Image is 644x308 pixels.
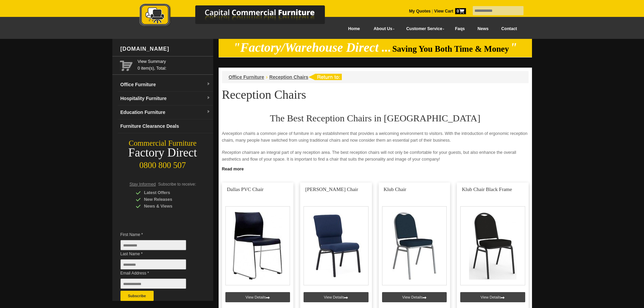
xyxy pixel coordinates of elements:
[222,130,529,144] p: A is a common piece of furniture in any establishment that provides a welcoming environment to vi...
[136,196,200,203] div: New Releases
[471,21,495,37] a: News
[366,21,399,37] a: About Us
[510,41,517,54] em: "
[120,240,186,250] input: First Name *
[118,39,213,59] div: [DOMAIN_NAME]
[233,41,391,54] em: "Factory/Warehouse Direct ...
[136,203,200,210] div: News & Views
[206,96,210,100] img: dropdown
[120,279,186,289] input: Email Address *
[495,21,523,37] a: Contact
[120,291,154,301] button: Subscribe
[308,74,342,80] img: return to
[138,58,210,65] a: View Summary
[120,251,196,257] span: Last Name *
[222,149,529,163] p: are an integral part of any reception area. The best reception chairs will not only be comfortabl...
[118,78,213,92] a: Office Furnituredropdown
[225,131,252,136] em: reception chair
[434,9,466,14] strong: View Cart
[120,259,186,269] input: Last Name *
[121,3,358,28] img: Capital Commercial Furniture Logo
[392,44,509,53] span: Saving You Both Time & Money
[449,21,471,37] a: Faqs
[455,8,466,14] span: 0
[120,270,196,277] span: Email Address *
[118,119,213,133] a: Furniture Clearance Deals
[219,164,532,172] a: Click to read more
[399,21,448,37] a: Customer Service
[112,139,213,148] div: Commercial Furniture
[158,182,196,187] span: Subscribe to receive:
[409,9,431,14] a: My Quotes
[112,148,213,158] div: Factory Direct
[222,88,529,101] h1: Reception Chairs
[130,182,156,187] span: Stay Informed
[112,157,213,170] div: 0800 800 507
[222,150,253,155] em: Reception chairs
[206,82,210,86] img: dropdown
[229,74,264,80] a: Office Furniture
[206,110,210,114] img: dropdown
[269,74,308,80] a: Reception Chairs
[222,113,529,123] h2: The Best Reception Chairs in [GEOGRAPHIC_DATA]
[266,74,268,80] li: ›
[136,189,200,196] div: Latest Offers
[433,9,466,14] a: View Cart0
[121,3,358,30] a: Capital Commercial Furniture Logo
[118,105,213,119] a: Education Furnituredropdown
[118,92,213,105] a: Hospitality Furnituredropdown
[120,231,196,238] span: First Name *
[138,58,210,71] span: 0 item(s), Total:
